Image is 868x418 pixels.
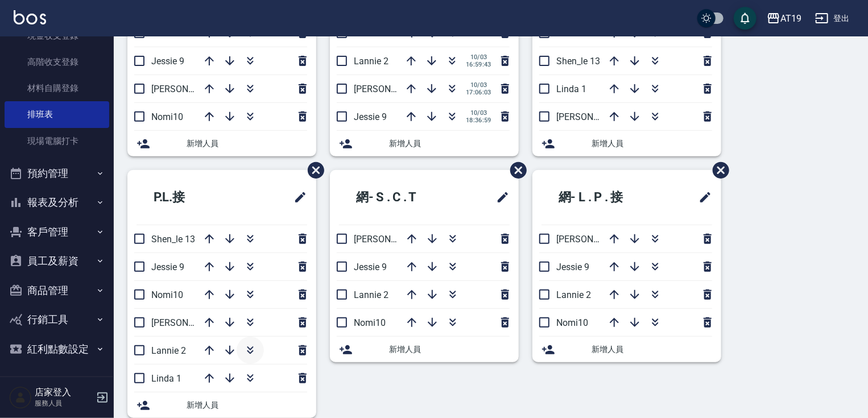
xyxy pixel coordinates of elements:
div: AT19 [780,11,801,26]
img: Logo [14,10,46,24]
button: 報表及分析 [5,188,109,217]
span: 新增人員 [389,138,510,150]
a: 現場電腦打卡 [5,128,109,154]
span: Nomi10 [151,289,183,300]
span: Jessie 9 [151,56,184,67]
span: 新增人員 [187,138,307,150]
span: Lannie 2 [151,345,186,356]
span: 10/03 [466,53,491,61]
span: 17:06:03 [466,89,491,96]
span: Lannie 2 [354,56,388,67]
span: Linda 1 [151,373,181,384]
span: 10/03 [466,109,491,117]
div: 新增人員 [127,131,316,156]
span: Linda 1 [556,84,586,94]
div: 新增人員 [532,337,721,362]
button: 員工及薪資 [5,246,109,276]
span: Nomi10 [354,317,386,328]
span: Jessie 9 [354,262,387,272]
span: [PERSON_NAME] 6 [151,317,227,328]
span: 新增人員 [592,138,712,150]
button: 商品管理 [5,276,109,305]
span: Shen_le 13 [556,56,600,67]
button: AT19 [762,7,806,30]
button: 登出 [811,8,854,29]
span: 修改班表的標題 [692,184,712,211]
span: Lannie 2 [556,289,591,300]
a: 材料自購登錄 [5,75,109,101]
span: [PERSON_NAME] 6 [354,84,429,94]
button: save [734,7,757,30]
span: [PERSON_NAME] 6 [556,234,632,245]
span: 新增人員 [389,343,510,355]
h2: P.L.接 [137,177,244,218]
span: 刪除班表 [502,154,528,187]
span: 16:59:43 [466,61,491,68]
span: 新增人員 [592,343,712,355]
span: Nomi10 [151,111,183,122]
span: Jessie 9 [556,262,589,272]
a: 高階收支登錄 [5,49,109,75]
span: 修改班表的標題 [489,184,510,211]
span: 新增人員 [187,399,307,411]
div: 新增人員 [532,131,721,156]
button: 行銷工具 [5,305,109,334]
a: 排班表 [5,101,109,127]
span: 修改班表的標題 [287,184,307,211]
div: 新增人員 [330,337,519,362]
p: 服務人員 [35,398,93,408]
h2: 網- L . P . 接 [542,177,666,218]
span: [PERSON_NAME] 6 [151,84,227,94]
h5: 店家登入 [35,387,93,398]
span: Jessie 9 [151,262,184,272]
img: Person [9,386,32,409]
span: Lannie 2 [354,289,388,300]
span: [PERSON_NAME] 6 [354,234,429,245]
span: Shen_le 13 [151,234,195,245]
button: 預約管理 [5,159,109,188]
h2: 網- S . C . T [339,177,461,218]
span: 18:36:59 [466,117,491,124]
span: Nomi10 [556,317,588,328]
button: 紅利點數設定 [5,334,109,364]
span: 刪除班表 [704,154,731,187]
span: 刪除班表 [299,154,326,187]
button: 客戶管理 [5,217,109,247]
span: 10/03 [466,81,491,89]
span: Jessie 9 [354,111,387,122]
span: [PERSON_NAME] 6 [556,111,632,122]
div: 新增人員 [330,131,519,156]
div: 新增人員 [127,392,316,418]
